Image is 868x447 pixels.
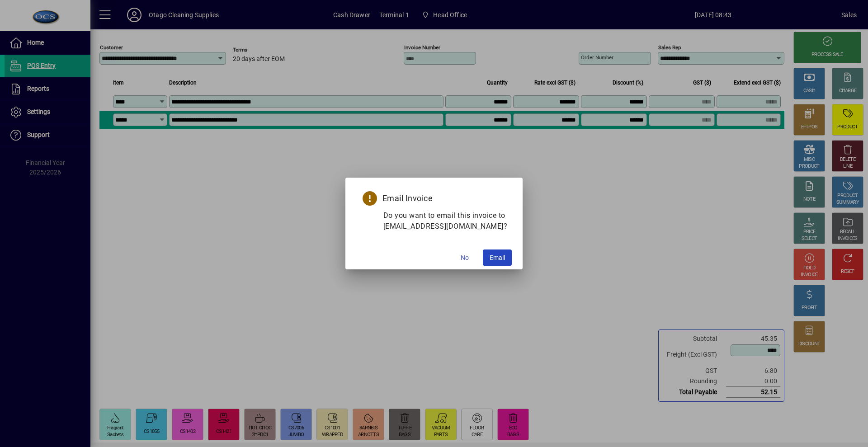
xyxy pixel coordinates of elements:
span: No [461,253,469,263]
button: Email [483,249,512,266]
button: No [450,249,479,266]
span: Email [490,253,505,263]
h5: Email Invoice [361,191,508,206]
p: Do you want to email this invoice to [EMAIL_ADDRESS][DOMAIN_NAME]? [383,210,508,232]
